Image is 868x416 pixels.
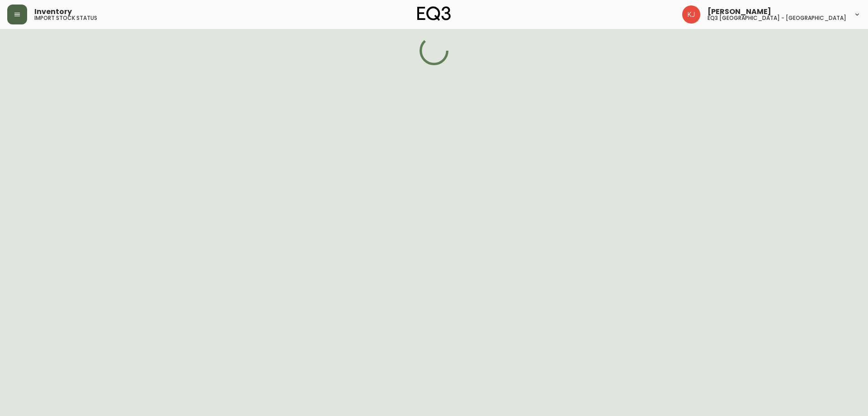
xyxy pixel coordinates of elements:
[708,15,846,21] h5: eq3 [GEOGRAPHIC_DATA] - [GEOGRAPHIC_DATA]
[682,5,700,24] img: 24a625d34e264d2520941288c4a55f8e
[34,15,97,21] h5: import stock status
[34,8,72,15] span: Inventory
[708,8,771,15] span: [PERSON_NAME]
[417,6,451,21] img: logo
